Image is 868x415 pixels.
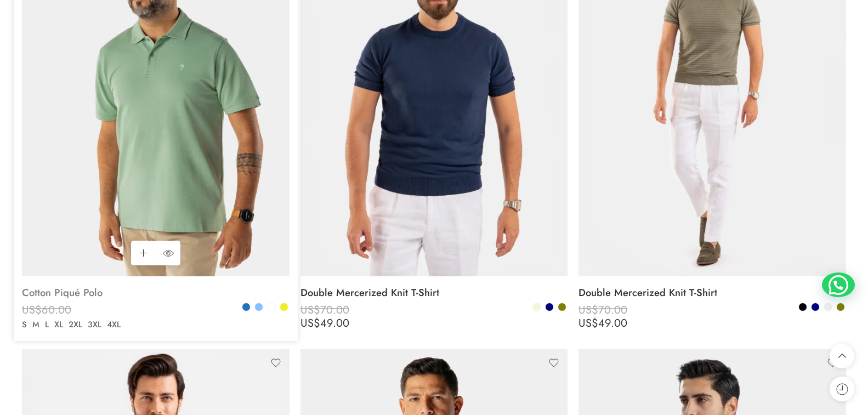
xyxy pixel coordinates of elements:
[532,302,542,312] a: Beige
[557,302,567,312] a: Olive
[300,315,320,331] span: US$
[266,302,276,312] a: Mint Green
[578,315,598,331] span: US$
[836,302,846,312] a: Olive
[810,302,820,312] a: Navy
[22,315,42,331] span: US$
[52,319,66,331] a: XL
[578,302,598,318] span: US$
[300,315,349,331] bdi: 49.00
[300,302,320,318] span: US$
[66,319,85,331] a: 2XL
[544,302,554,312] a: Navy
[42,319,52,331] a: L
[22,315,71,331] bdi: 42.00
[578,302,627,318] bdi: 70.00
[19,319,30,331] a: S
[300,302,349,318] bdi: 70.00
[131,241,156,265] a: Select options for “Cotton Piqué Polo”
[104,319,123,331] a: 4XL
[823,302,833,312] a: Off-White
[578,315,627,331] bdi: 49.00
[578,282,846,304] a: Double Mercerized Knit T-Shirt
[30,319,42,331] a: M
[22,302,71,318] bdi: 60.00
[241,302,251,312] a: Blue
[798,302,808,312] a: Black
[22,282,290,304] a: Cotton Piqué Polo
[300,282,568,304] a: Double Mercerized Knit T-Shirt
[85,319,104,331] a: 3XL
[254,302,264,312] a: Light Blue
[279,302,289,312] a: Yellow
[22,302,42,318] span: US$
